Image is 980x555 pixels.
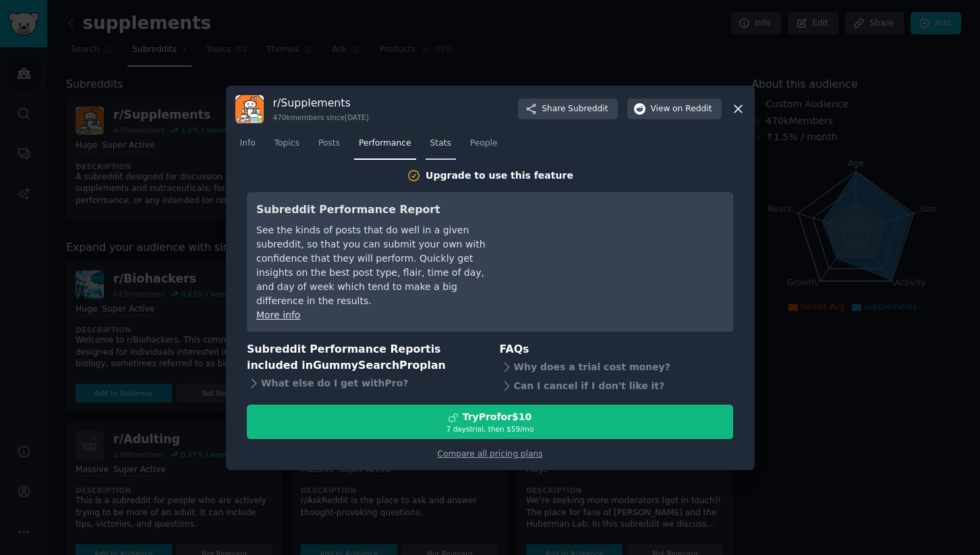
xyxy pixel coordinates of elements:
[465,133,502,160] a: People
[568,103,608,115] span: Subreddit
[247,405,733,439] button: TryProfor$107 daystrial, then $59/mo
[256,202,502,218] h3: Subreddit Performance Report
[256,310,300,320] a: More info
[542,103,608,115] span: Share
[318,138,340,150] span: Posts
[313,359,420,372] span: GummySearch Pro
[359,138,411,150] span: Performance
[500,376,734,395] div: Can I cancel if I don't like it?
[256,223,502,308] div: See the kinds of posts that do well in a given subreddit, so that you can submit your own with co...
[354,133,416,160] a: Performance
[437,449,542,459] a: Compare all pricing plans
[521,202,724,303] iframe: YouTube video player
[470,138,498,150] span: People
[247,341,481,374] h3: Subreddit Performance Report is included in plan
[500,341,734,358] h3: FAQs
[275,138,299,150] span: Topics
[235,133,260,160] a: Info
[248,424,732,434] div: 7 days trial, then $ 59 /mo
[426,169,573,183] div: Upgrade to use this feature
[426,133,456,160] a: Stats
[273,113,369,122] div: 470k members since [DATE]
[651,103,712,115] span: View
[430,138,451,150] span: Stats
[247,374,481,393] div: What else do I get with Pro ?
[500,357,734,376] div: Why does a trial cost money?
[240,138,256,150] span: Info
[235,95,264,123] img: Supplements
[314,133,345,160] a: Posts
[463,410,532,424] div: Try Pro for $10
[270,133,304,160] a: Topics
[518,98,617,120] button: ShareSubreddit
[627,98,722,120] button: Viewon Reddit
[273,96,369,110] h3: r/ Supplements
[672,103,712,115] span: on Reddit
